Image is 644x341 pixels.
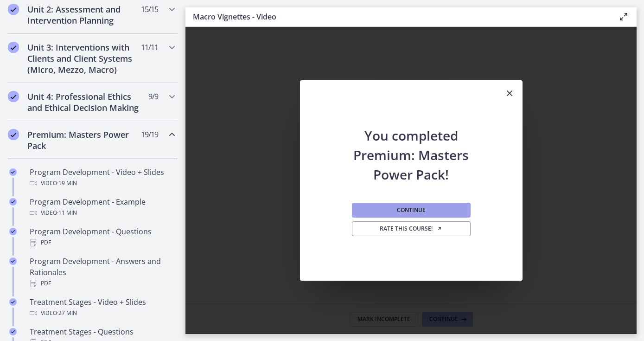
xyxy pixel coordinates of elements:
span: Continue [397,206,426,214]
i: Completed [8,129,19,140]
button: Close [497,80,523,107]
a: Rate this course! Opens in a new window [352,221,471,236]
span: · 27 min [57,308,77,319]
h2: Unit 4: Professional Ethics and Ethical Decision Making [27,91,140,113]
h2: You completed Premium: Masters Power Pack! [350,107,472,184]
span: 11 / 11 [141,42,158,53]
h3: Macro Vignettes - Video [193,11,603,22]
i: Completed [9,257,17,265]
div: Video [30,178,174,189]
i: Completed [8,91,19,102]
h2: Unit 2: Assessment and Intervention Planning [27,4,140,26]
i: Opens in a new window [437,226,442,232]
div: PDF [30,278,174,289]
div: Program Development - Answers and Rationales [30,256,174,289]
i: Completed [9,228,17,235]
div: Program Development - Example [30,196,174,219]
h2: Unit 3: Interventions with Clients and Client Systems (Micro, Mezzo, Macro) [27,42,140,75]
div: Treatment Stages - Video + Slides [30,296,174,319]
span: 9 / 9 [148,91,158,102]
i: Completed [9,298,17,306]
button: Continue [352,203,471,218]
div: PDF [30,237,174,248]
span: · 19 min [57,178,77,189]
i: Completed [8,4,19,15]
span: 15 / 15 [141,4,158,15]
span: · 11 min [57,207,77,219]
span: 19 / 19 [141,129,158,140]
i: Completed [9,168,17,176]
div: Video [30,308,174,319]
i: Completed [8,42,19,53]
i: Completed [9,198,17,206]
div: Program Development - Video + Slides [30,167,174,189]
div: Video [30,207,174,219]
div: Program Development - Questions [30,226,174,248]
h2: Premium: Masters Power Pack [27,129,140,151]
span: Rate this course! [380,225,442,232]
i: Completed [9,328,17,335]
